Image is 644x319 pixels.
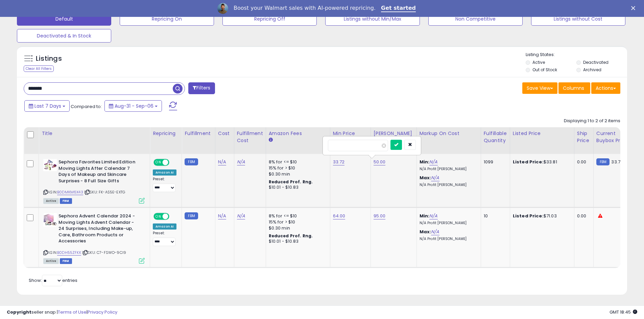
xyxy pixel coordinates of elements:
b: Min: [420,213,430,219]
div: Repricing [153,130,179,137]
a: 95.00 [374,213,386,219]
label: Archived [583,67,601,73]
div: Preset: [153,177,176,192]
div: 1099 [484,159,505,165]
a: 33.72 [333,159,345,165]
div: 8% for <= $10 [269,159,325,165]
h5: Listings [36,54,62,63]
span: Show: entries [29,277,77,284]
span: All listings currently available for purchase on Amazon [43,258,59,264]
div: 8% for <= $10 [269,213,325,219]
b: Min: [420,159,430,165]
span: 33.74 [611,159,623,165]
b: Max: [420,229,431,235]
div: [PERSON_NAME] [374,130,414,137]
b: Reduced Prof. Rng. [269,233,313,239]
p: N/A Profit [PERSON_NAME] [420,167,476,171]
button: Listings without Min/Max [325,12,420,26]
div: Amazon AI [153,223,176,230]
span: OFF [168,160,179,165]
b: Reduced Prof. Rng. [269,179,313,185]
p: N/A Profit [PERSON_NAME] [420,221,476,225]
a: N/A [431,229,439,235]
button: Non Competitive [428,12,523,26]
div: 15% for > $10 [269,219,325,225]
div: Current Buybox Price [596,130,631,144]
div: $33.81 [513,159,569,165]
a: B0DMKM6X43 [57,189,83,195]
label: Out of Stock [532,67,557,73]
button: Repricing Off [222,12,317,26]
img: 41lCdAKPKyL._SL40_.jpg [43,159,57,171]
div: Clear All Filters [24,65,54,72]
button: Repricing On [120,12,214,26]
button: Aug-31 - Sep-06 [104,100,162,112]
b: Sephora Favorites Limited Edition Moving Lights After Calendar 7 Days of Makeup and Skincare Surp... [58,159,141,186]
div: 0.00 [577,213,588,219]
div: ASIN: [43,213,145,263]
span: ON [154,214,163,219]
div: seller snap | | [7,309,117,316]
span: OFF [168,214,179,219]
span: Last 7 Days [34,103,61,109]
a: N/A [237,213,245,219]
span: All listings currently available for purchase on Amazon [43,198,59,204]
a: Get started [381,5,416,12]
div: Boost your Walmart sales with AI-powered repricing. [234,5,376,11]
small: FBM [185,212,198,219]
div: Min Price [333,130,368,137]
div: Ship Price [577,130,591,144]
p: Listing States: [526,52,627,58]
button: Filters [188,82,215,94]
div: Amazon AI [153,169,176,176]
label: Active [532,59,545,65]
div: $0.30 min [269,225,325,231]
div: 10 [484,213,505,219]
button: Listings without Cost [531,12,625,26]
span: Columns [563,85,584,91]
span: ON [154,160,163,165]
div: Listed Price [513,130,571,137]
strong: Copyright [7,309,31,315]
span: FBM [60,198,72,204]
a: N/A [218,159,226,165]
span: | SKU: C7-FSWO-9CI9 [82,250,126,255]
img: 41yNIE6VtJL._SL40_.jpg [43,213,57,227]
button: Deactivated & In Stock [17,29,111,43]
div: Fulfillment Cost [237,130,263,144]
small: FBM [185,158,198,165]
b: Listed Price: [513,213,544,219]
span: Compared to: [71,103,102,110]
b: Sephora Advent Calendar 2024 - Moving Lights Advent Calendar - 24 Surprises, Including Make-up, C... [58,213,141,246]
label: Deactivated [583,59,609,65]
button: Default [17,12,111,26]
img: Profile image for Adrian [217,3,228,14]
b: Max: [420,175,431,181]
div: $10.01 - $10.83 [269,185,325,190]
th: The percentage added to the cost of goods (COGS) that forms the calculator for Min & Max prices. [416,127,481,154]
small: FBM [596,158,610,165]
div: $71.03 [513,213,569,219]
button: Save View [522,82,557,94]
div: Fulfillable Quantity [484,130,507,144]
a: N/A [237,159,245,165]
span: 2025-09-14 18:45 GMT [610,309,637,315]
div: ASIN: [43,159,145,203]
a: N/A [429,159,437,165]
p: N/A Profit [PERSON_NAME] [420,237,476,241]
div: $0.30 min [269,171,325,177]
div: 15% for > $10 [269,165,325,171]
a: N/A [218,213,226,219]
div: $10.01 - $10.83 [269,239,325,244]
span: | SKU: FK-AS5E-EXTG [84,189,125,195]
div: Title [42,130,147,137]
b: Listed Price: [513,159,544,165]
a: Privacy Policy [88,309,117,315]
div: Amazon Fees [269,130,327,137]
span: Aug-31 - Sep-06 [115,103,153,109]
div: Displaying 1 to 2 of 2 items [564,118,620,124]
div: Fulfillment [185,130,212,137]
div: Markup on Cost [420,130,478,137]
div: Close [631,6,638,10]
a: Terms of Use [58,309,87,315]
